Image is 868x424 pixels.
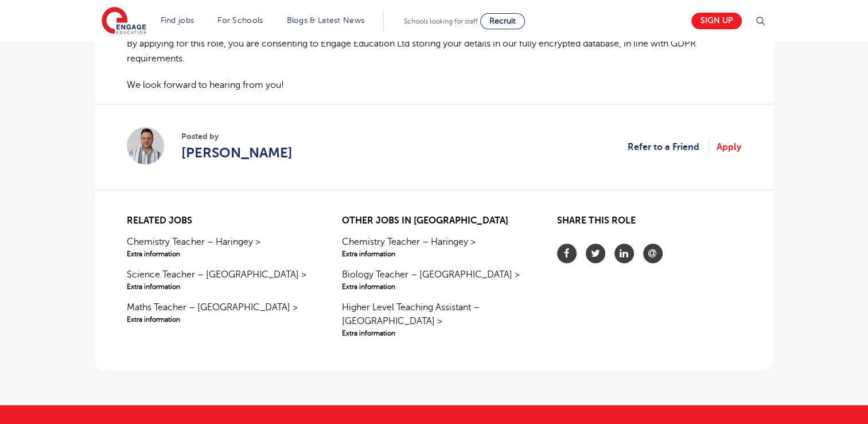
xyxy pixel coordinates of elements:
[342,215,526,226] h2: Other jobs in [GEOGRAPHIC_DATA]
[181,142,293,163] a: [PERSON_NAME]
[181,130,293,142] span: Posted by
[557,215,741,232] h2: Share this role
[127,249,311,259] span: Extra information
[127,215,311,226] h2: Related jobs
[127,314,311,325] span: Extra information
[127,36,741,67] p: By applying for this role, you are consenting to Engage Education Ltd storing your details in our...
[342,249,526,259] span: Extra information
[127,78,741,92] p: We look forward to hearing from you!
[691,13,742,29] a: Sign up
[342,328,526,338] span: Extra information
[217,16,263,25] a: For Schools
[717,140,741,155] a: Apply
[489,17,516,25] span: Recruit
[161,16,194,25] a: Find jobs
[480,13,525,29] a: Recruit
[127,235,311,259] a: Chemistry Teacher – Haringey >Extra information
[102,7,146,36] img: Engage Education
[287,16,365,25] a: Blogs & Latest News
[127,282,311,292] span: Extra information
[628,140,709,155] a: Refer to a Friend
[342,235,526,259] a: Chemistry Teacher – Haringey >Extra information
[404,17,478,25] span: Schools looking for staff
[127,268,311,292] a: Science Teacher – [GEOGRAPHIC_DATA] >Extra information
[342,300,526,338] a: Higher Level Teaching Assistant – [GEOGRAPHIC_DATA] >Extra information
[342,268,526,292] a: Biology Teacher – [GEOGRAPHIC_DATA] >Extra information
[127,300,311,325] a: Maths Teacher – [GEOGRAPHIC_DATA] >Extra information
[342,282,526,292] span: Extra information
